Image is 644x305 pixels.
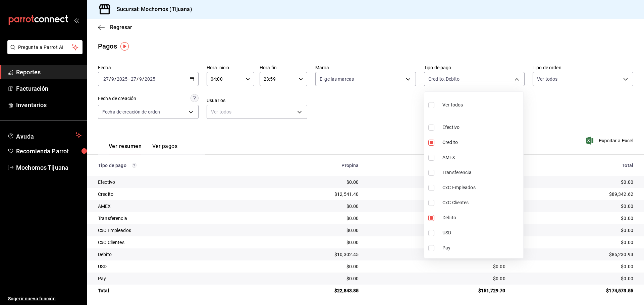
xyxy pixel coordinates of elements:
span: Ver todos [442,101,463,108]
span: CxC Clientes [442,199,521,206]
img: Tooltip marker [120,42,129,51]
span: Transferencia [442,169,521,176]
span: CxC Empleados [442,184,521,191]
span: AMEX [442,154,521,161]
span: Credito [442,139,521,146]
span: Debito [442,214,521,221]
span: Pay [442,244,521,251]
span: USD [442,229,521,236]
span: Efectivo [442,124,521,131]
